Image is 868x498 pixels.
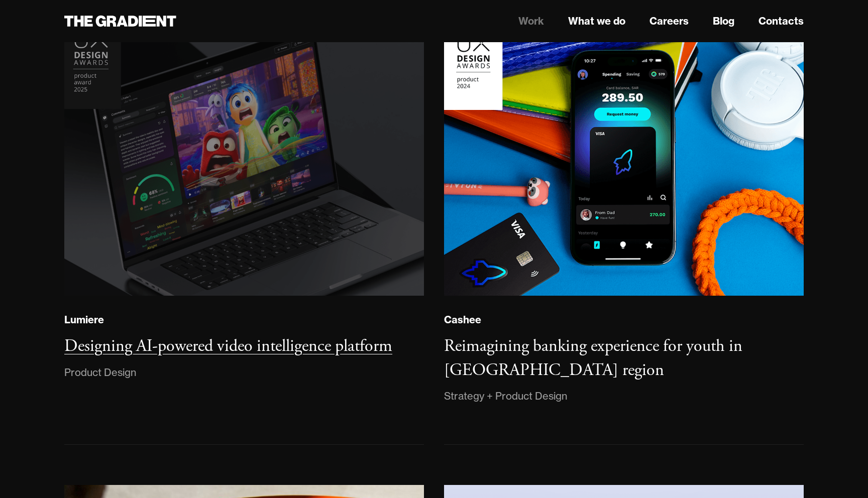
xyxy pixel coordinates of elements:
a: Careers [649,14,689,29]
div: Cashee [444,313,481,326]
a: Work [518,14,544,29]
h3: Reimagining banking experience for youth in [GEOGRAPHIC_DATA] region [444,335,742,381]
a: Blog [713,14,734,29]
a: What we do [568,14,625,29]
div: Product Design [64,364,136,381]
h3: Designing AI-powered video intelligence platform [64,335,392,357]
div: Lumiere [64,313,104,326]
a: LumiereDesigning AI-powered video intelligence platformProduct Design [64,20,424,445]
a: CasheeReimagining banking experience for youth in [GEOGRAPHIC_DATA] regionStrategy + Product Design [444,20,804,445]
div: Strategy + Product Design [444,388,567,404]
a: Contacts [758,14,804,29]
